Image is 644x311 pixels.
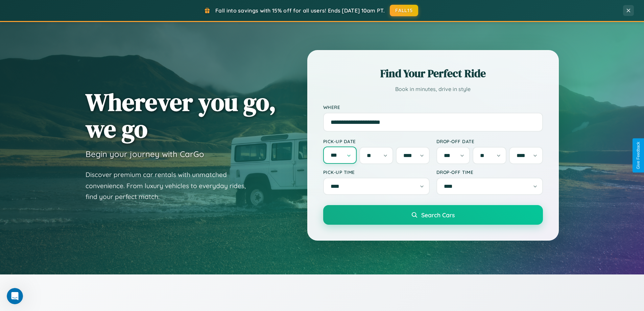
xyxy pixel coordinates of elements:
[436,169,543,175] label: Drop-off Time
[7,288,23,304] iframe: Intercom live chat
[390,5,418,16] button: FALL15
[323,138,430,144] label: Pick-up Date
[215,7,385,14] span: Fall into savings with 15% off for all users! Ends [DATE] 10am PT.
[86,89,276,142] h1: Wherever you go, we go
[323,169,430,175] label: Pick-up Time
[323,104,543,110] label: Where
[421,211,455,219] span: Search Cars
[323,66,543,81] h2: Find Your Perfect Ride
[86,149,204,159] h3: Begin your journey with CarGo
[436,138,543,144] label: Drop-off Date
[636,142,641,169] div: Give Feedback
[323,205,543,225] button: Search Cars
[323,84,543,94] p: Book in minutes, drive in style
[86,169,255,202] p: Discover premium car rentals with unmatched convenience. From luxury vehicles to everyday rides, ...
